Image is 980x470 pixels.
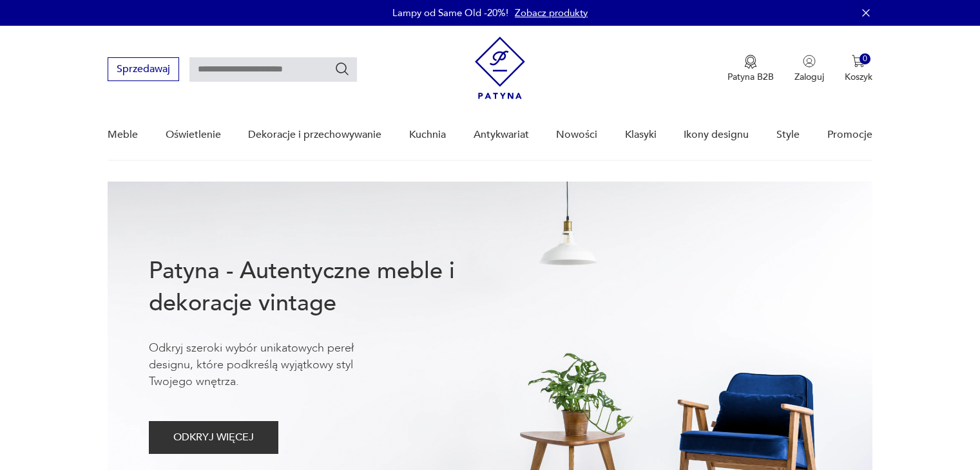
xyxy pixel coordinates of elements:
[625,110,657,160] a: Klasyki
[149,255,497,319] h1: Patyna - Autentyczne meble i dekoracje vintage
[475,37,525,99] img: Patyna - sklep z meblami i dekoracjami vintage
[727,55,774,83] a: Ikona medaluPatyna B2B
[248,110,381,160] a: Dekoracje i przechowywanie
[860,53,870,64] div: 0
[852,55,865,68] img: Ikona koszyka
[166,110,221,160] a: Oświetlenie
[794,55,824,83] button: Zaloguj
[794,71,824,83] p: Zaloguj
[827,110,872,160] a: Promocje
[515,6,588,19] a: Zobacz produkty
[334,61,350,77] button: Szukaj
[684,110,749,160] a: Ikony designu
[803,55,816,68] img: Ikonka użytkownika
[108,66,179,75] a: Sprzedawaj
[149,340,394,390] p: Odkryj szeroki wybór unikatowych pereł designu, które podkreślą wyjątkowy styl Twojego wnętrza.
[149,421,278,454] button: ODKRYJ WIĘCEJ
[392,6,508,19] p: Lampy od Same Old -20%!
[776,110,800,160] a: Style
[474,110,529,160] a: Antykwariat
[556,110,597,160] a: Nowości
[108,57,179,81] button: Sprzedawaj
[149,434,278,443] a: ODKRYJ WIĘCEJ
[845,55,872,83] button: 0Koszyk
[108,110,138,160] a: Meble
[727,55,774,83] button: Patyna B2B
[744,55,757,69] img: Ikona medalu
[727,71,774,83] p: Patyna B2B
[409,110,446,160] a: Kuchnia
[845,71,872,83] p: Koszyk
